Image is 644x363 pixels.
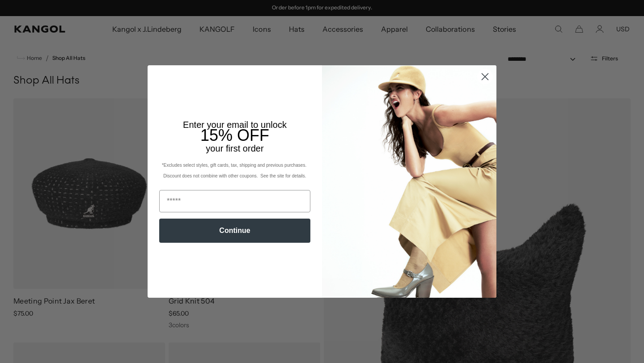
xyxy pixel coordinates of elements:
input: Email [159,190,310,212]
img: 93be19ad-e773-4382-80b9-c9d740c9197f.jpeg [322,65,496,298]
button: Continue [159,219,310,243]
span: *Excludes select styles, gift cards, tax, shipping and previous purchases. Discount does not comb... [162,163,308,178]
span: Enter your email to unlock [183,120,287,130]
span: 15% OFF [200,126,269,144]
button: Close dialog [477,69,493,84]
span: your first order [206,144,263,153]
